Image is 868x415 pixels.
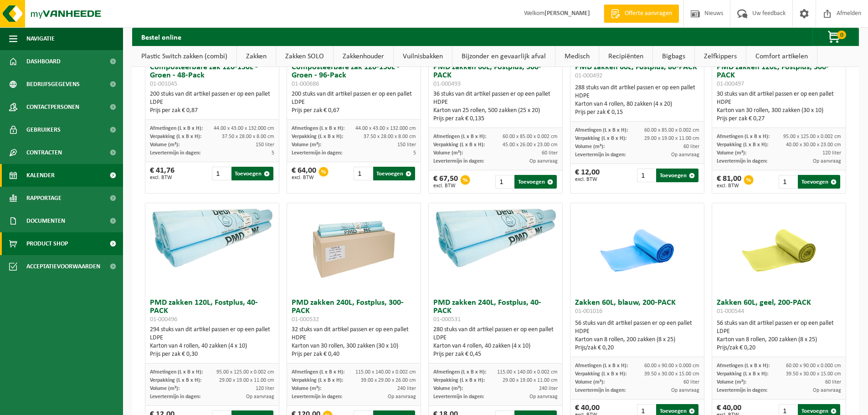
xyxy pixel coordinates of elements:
span: Verpakking (L x B x H): [292,134,343,139]
span: 95.00 x 125.00 x 0.002 cm [783,134,841,139]
h3: PMD zakken 240L, Fostplus, 300-PACK [292,299,416,323]
div: € 12,00 [575,169,600,182]
img: 01-001016 [591,203,683,294]
button: Toevoegen [231,167,274,180]
span: 44.00 x 43.00 x 132.000 cm [355,126,416,131]
img: 01-000531 [429,203,562,270]
div: 200 stuks van dit artikel passen er op een pallet [292,90,416,115]
span: Afmetingen (L x B x H): [717,363,770,369]
span: 95.00 x 125.00 x 0.002 cm [216,369,274,375]
h3: PMD zakken 120L, Fostplus, 300-PACK [717,63,841,88]
span: Afmetingen (L x B x H): [292,126,344,131]
span: Verpakking (L x B x H): [717,142,768,148]
a: Offerte aanvragen [604,5,679,23]
span: 115.00 x 140.00 x 0.002 cm [355,369,416,375]
span: 01-001045 [150,81,177,87]
span: Op aanvraag [813,159,841,164]
div: Karton van 4 rollen, 40 zakken (4 x 10) [150,342,274,350]
button: Toevoegen [798,175,840,189]
div: Prijs per zak € 0,67 [292,107,416,115]
span: excl. BTW [292,175,316,180]
span: 60.00 x 85.00 x 0.002 cm [503,134,558,139]
a: Zakken SOLO [276,46,333,67]
a: Vuilnisbakken [394,46,452,67]
a: Zakken [237,46,276,67]
span: Levertermijn in dagen: [575,152,626,158]
span: Verpakking (L x B x H): [433,378,485,383]
button: 0 [812,28,858,46]
span: 60 liter [825,379,841,385]
span: 01-001016 [575,308,602,315]
span: 01-000497 [717,81,744,87]
input: 1 [637,169,655,182]
span: excl. BTW [150,175,175,180]
div: Prijs/zak € 0,20 [575,344,699,352]
div: Prijs per zak € 0,87 [150,107,274,115]
span: Gebruikers [26,118,61,141]
h3: Composteerbare zak 120-150L - Groen - 48-Pack [150,63,274,88]
div: Karton van 30 rollen, 300 zakken (30 x 10) [292,342,416,350]
span: Levertermijn in dagen: [150,150,200,156]
span: Volume (m³): [433,150,463,156]
span: excl. BTW [717,183,741,189]
div: Karton van 30 rollen, 300 zakken (30 x 10) [717,107,841,115]
strong: [PERSON_NAME] [544,10,590,17]
span: Afmetingen (L x B x H): [292,369,344,375]
span: Documenten [26,210,65,232]
span: Product Shop [26,232,68,255]
span: 01-000493 [433,81,461,87]
span: Verpakking (L x B x H): [433,142,485,148]
button: Toevoegen [656,169,699,182]
input: 1 [495,175,514,189]
h3: PMD zakken 60L, Fostplus, 500-PACK [433,63,558,88]
span: 39.50 x 30.00 x 15.00 cm [644,371,699,377]
span: Dashboard [26,50,61,73]
span: Afmetingen (L x B x H): [575,128,628,133]
span: Op aanvraag [388,394,416,400]
span: Levertermijn in dagen: [433,159,484,164]
span: Op aanvraag [529,394,558,400]
span: Levertermijn in dagen: [292,394,342,400]
span: 40.00 x 30.00 x 23.00 cm [786,142,841,148]
div: Prijs per zak € 0,135 [433,115,558,123]
a: Comfort artikelen [746,46,817,67]
span: Verpakking (L x B x H): [575,371,627,377]
span: 120 liter [256,386,274,391]
div: 30 stuks van dit artikel passen er op een pallet [717,90,841,123]
span: Verpakking (L x B x H): [717,371,768,377]
span: Volume (m³): [292,142,321,148]
input: 1 [779,175,797,189]
div: Prijs per zak € 0,30 [150,350,274,359]
a: Plastic Switch zakken (combi) [132,46,236,67]
span: Op aanvraag [671,388,699,393]
div: Karton van 4 rollen, 80 zakken (4 x 20) [575,100,699,108]
span: 5 [272,150,274,156]
span: Op aanvraag [813,388,841,393]
div: LDPE [717,328,841,336]
div: 288 stuks van dit artikel passen er op een pallet [575,84,699,117]
span: Volume (m³): [292,386,321,391]
span: excl. BTW [575,177,600,182]
div: Karton van 25 rollen, 500 zakken (25 x 20) [433,107,558,115]
span: Acceptatievoorwaarden [26,255,100,278]
div: Karton van 8 rollen, 200 zakken (8 x 25) [717,336,841,344]
div: 56 stuks van dit artikel passen er op een pallet [575,319,699,352]
span: excl. BTW [433,183,458,189]
span: 01-000531 [433,316,461,323]
a: Medisch [555,46,599,67]
span: 60 liter [542,150,558,156]
a: Bijzonder en gevaarlijk afval [452,46,555,67]
span: 150 liter [256,142,274,148]
span: 115.00 x 140.00 x 0.002 cm [497,369,558,375]
img: 01-000532 [308,203,399,294]
span: Volume (m³): [150,386,180,391]
span: Levertermijn in dagen: [292,150,342,156]
span: Volume (m³): [575,144,605,149]
button: Toevoegen [373,167,416,180]
a: Zakkenhouder [334,46,393,67]
a: Zelfkippers [695,46,746,67]
h3: Composteerbare zak 120-150L - Groen - 96-Pack [292,63,416,88]
span: Verpakking (L x B x H): [150,378,201,383]
span: 60.00 x 90.00 x 0.000 cm [644,363,699,369]
span: Op aanvraag [529,159,558,164]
